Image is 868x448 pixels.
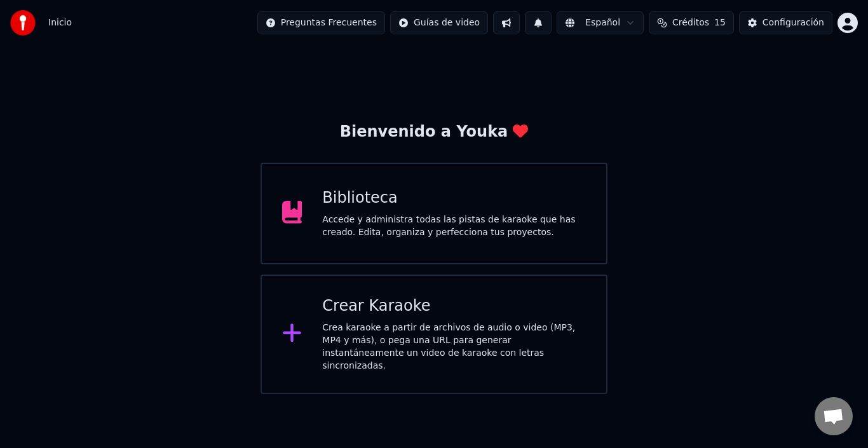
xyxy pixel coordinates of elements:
[649,11,734,34] button: Créditos15
[322,296,586,316] div: Crear Karaoke
[340,122,529,142] div: Bienvenido a Youka
[714,17,726,29] span: 15
[322,322,586,372] div: Crea karaoke a partir de archivos de audio o video (MP3, MP4 y más), o pega una URL para generar ...
[322,214,586,239] div: Accede y administra todas las pistas de karaoke que has creado. Edita, organiza y perfecciona tus...
[257,11,385,34] button: Preguntas Frecuentes
[739,11,832,34] button: Configuración
[48,17,72,29] nav: breadcrumb
[322,188,586,208] div: Biblioteca
[815,397,853,435] div: Chat abierto
[763,17,824,29] div: Configuración
[48,17,72,29] span: Inicio
[10,10,36,36] img: youka
[390,11,488,34] button: Guías de video
[672,17,709,29] span: Créditos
